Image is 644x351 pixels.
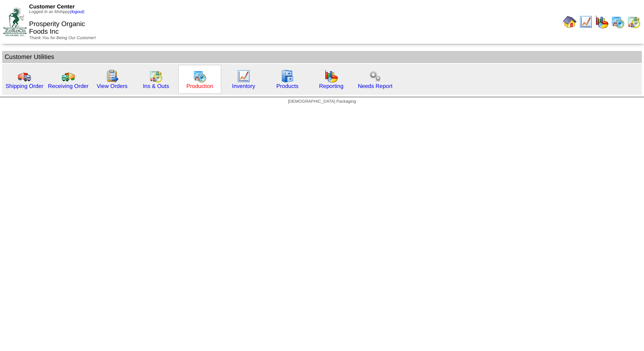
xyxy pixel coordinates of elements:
img: calendarinout.gif [149,69,163,83]
img: workorder.gif [105,69,119,83]
td: Customer Utilities [2,51,642,63]
span: Prosperity Organic Foods Inc [29,21,85,35]
span: Logged in as Mshippy [29,10,84,14]
img: cabinet.gif [281,69,294,83]
img: calendarprod.gif [193,69,207,83]
img: calendarprod.gif [611,15,625,29]
a: Shipping Order [5,83,43,89]
a: Reporting [319,83,343,89]
img: ZoRoCo_Logo(Green%26Foil)%20jpg.webp [3,8,27,36]
a: Ins & Outs [143,83,169,89]
img: calendarinout.gif [627,15,641,29]
img: line_graph.gif [579,15,593,29]
a: Products [276,83,299,89]
span: Customer Center [29,3,75,10]
img: truck.gif [18,69,31,83]
a: Needs Report [358,83,392,89]
span: Thank You for Being Our Customer! [29,36,96,40]
img: graph.gif [595,15,609,29]
a: Inventory [232,83,255,89]
span: [DEMOGRAPHIC_DATA] Packaging [288,99,356,104]
img: graph.gif [325,69,338,83]
a: View Orders [97,83,127,89]
a: Receiving Order [48,83,89,89]
a: Production [186,83,213,89]
a: (logout) [70,10,84,14]
img: truck2.gif [62,69,75,83]
img: line_graph.gif [237,69,250,83]
img: workflow.png [368,69,382,83]
img: home.gif [563,15,577,29]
